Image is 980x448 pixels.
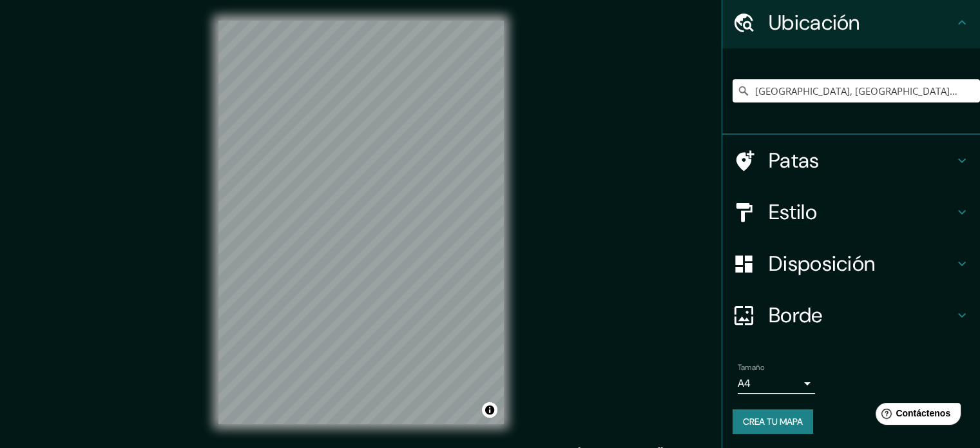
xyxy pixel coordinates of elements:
[218,21,504,424] canvas: Mapa
[738,376,751,390] font: A4
[865,398,966,434] iframe: Lanzador de widgets de ayuda
[769,9,860,36] font: Ubicación
[738,362,764,373] font: Tamaño
[722,289,980,341] div: Borde
[733,409,813,434] button: Crea tu mapa
[733,79,980,102] input: Elige tu ciudad o zona
[738,373,815,394] div: A4
[769,250,875,277] font: Disposición
[769,302,823,329] font: Borde
[743,416,803,427] font: Crea tu mapa
[722,186,980,238] div: Estilo
[769,147,820,174] font: Patas
[722,238,980,289] div: Disposición
[769,199,817,226] font: Estilo
[482,402,497,418] button: Activar o desactivar atribución
[722,135,980,186] div: Patas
